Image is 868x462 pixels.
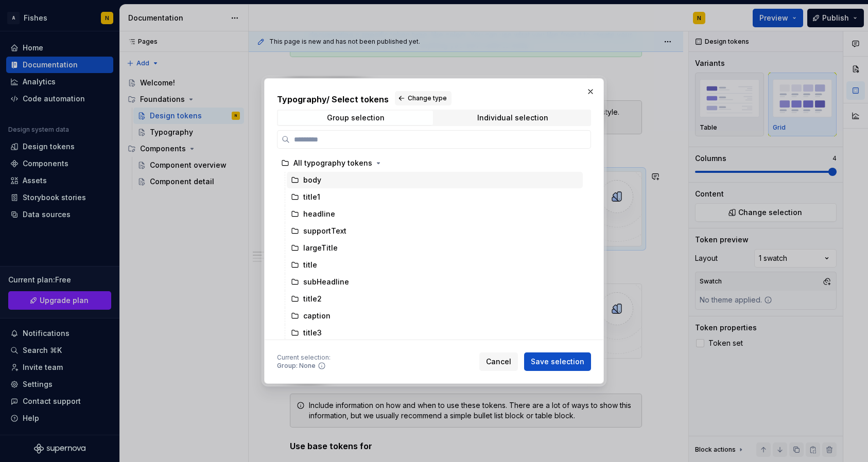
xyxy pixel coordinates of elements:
div: supportText [303,226,346,236]
h2: Typography / Select tokens [277,91,591,105]
div: title [303,260,317,270]
div: Individual selection [477,114,548,122]
div: Group selection [327,114,385,122]
div: Group: None [277,362,316,370]
button: Change type [395,91,452,105]
span: Save selection [531,357,584,367]
div: title2 [303,294,322,304]
div: largeTitle [303,243,338,253]
div: headline [303,209,335,219]
div: body [303,175,321,185]
div: Current selection : [277,353,331,362]
div: subHeadline [303,277,349,287]
div: title1 [303,192,320,202]
div: caption [303,311,331,321]
span: Change type [408,94,447,102]
span: Cancel [486,357,511,367]
button: Save selection [524,352,591,371]
button: Cancel [479,352,518,371]
div: title3 [303,328,322,338]
div: All typography tokens [293,158,372,168]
